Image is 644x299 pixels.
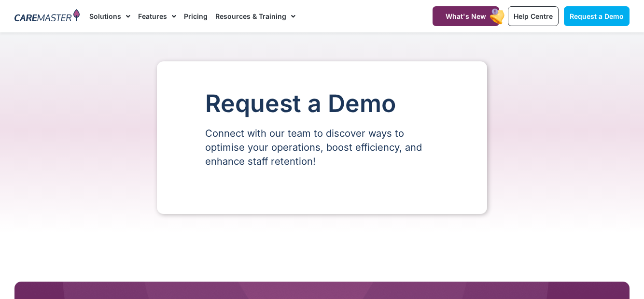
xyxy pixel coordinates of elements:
[508,6,559,26] a: Help Centre
[433,6,499,26] a: What's New
[570,12,624,20] span: Request a Demo
[205,127,439,169] p: Connect with our team to discover ways to optimise your operations, boost efficiency, and enhance...
[205,90,439,117] h1: Request a Demo
[514,12,553,20] span: Help Centre
[446,12,486,20] span: What's New
[564,6,630,26] a: Request a Demo
[14,9,80,24] img: CareMaster Logo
